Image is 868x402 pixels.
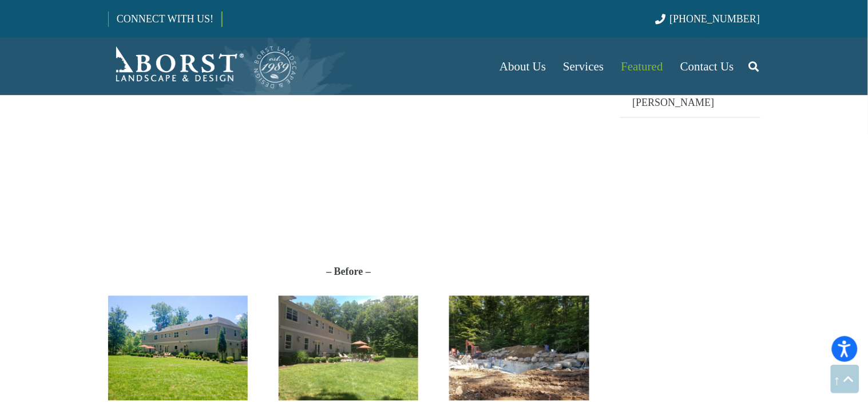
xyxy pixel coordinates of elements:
[449,296,589,401] a: proj-before
[500,60,546,73] span: About Us
[613,38,672,95] a: Featured
[680,60,734,73] span: Contact Us
[831,365,859,393] a: Back to top
[670,13,760,25] span: [PHONE_NUMBER]
[672,38,743,95] a: Contact Us
[109,5,221,33] a: CONNECT WITH US!
[563,60,604,73] span: Services
[108,296,248,401] a: Before_V01
[621,60,663,73] span: Featured
[554,38,612,95] a: Services
[743,52,766,81] a: Search
[655,13,760,25] a: [PHONE_NUMBER]
[326,266,371,278] strong: – Before –
[491,38,554,95] a: About Us
[279,296,418,401] a: Finn Before Photo 2
[108,44,298,89] a: Borst-Logo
